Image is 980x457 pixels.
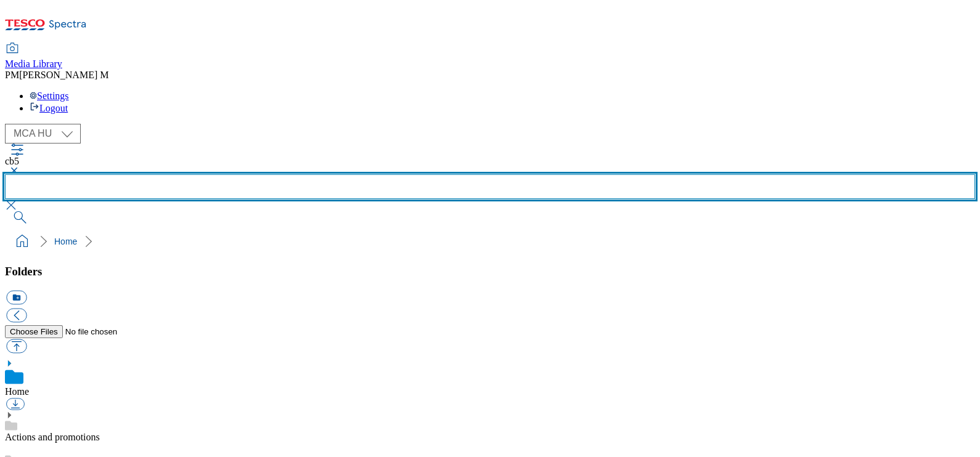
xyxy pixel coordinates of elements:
[5,432,100,442] a: Actions and promotions
[5,386,29,397] a: Home
[12,232,32,251] a: home
[5,70,19,80] span: PM
[5,230,975,253] nav: breadcrumb
[30,91,69,101] a: Settings
[5,59,62,69] span: Media Library
[5,265,975,278] h3: Folders
[5,44,62,70] a: Media Library
[30,103,68,113] a: Logout
[19,70,108,80] span: [PERSON_NAME] M
[54,237,77,246] a: Home
[5,156,19,166] span: cb5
